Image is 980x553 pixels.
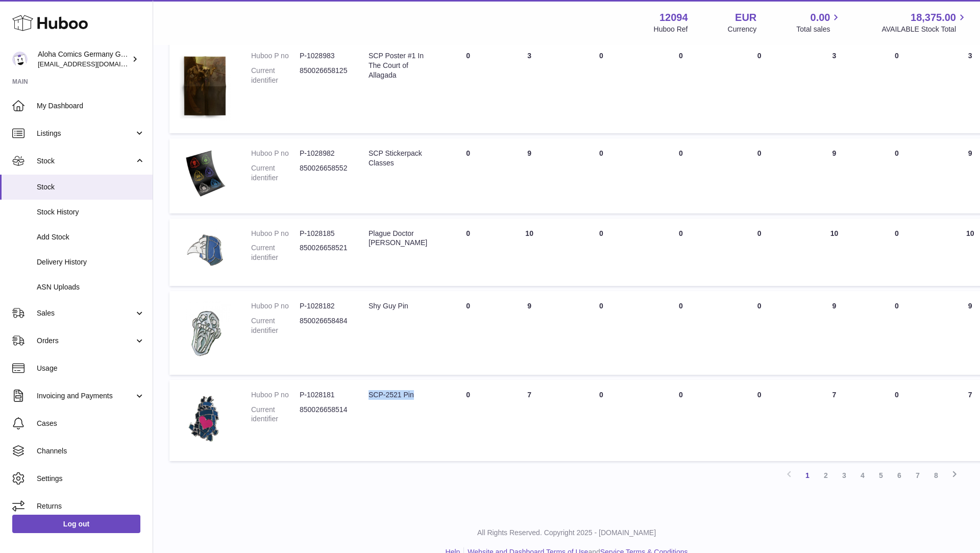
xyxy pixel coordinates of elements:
[796,25,842,34] span: Total sales
[869,138,924,213] td: 0
[499,138,560,213] td: 9
[37,308,134,318] span: Sales
[499,291,560,375] td: 9
[659,11,688,25] strong: 12094
[499,41,560,133] td: 3
[251,243,300,262] dt: Current identifier
[37,257,145,267] span: Delivery History
[869,219,924,286] td: 0
[560,219,643,286] td: 0
[643,219,719,286] td: 0
[161,528,972,538] p: All Rights Reserved. Copyright 2025 - [DOMAIN_NAME]
[369,390,427,400] div: SCP-2521 Pin
[796,11,842,34] a: 0.00 Total sales
[911,11,956,25] span: 18,375.00
[300,163,348,183] dd: 850026658552
[499,380,560,461] td: 7
[798,466,817,485] a: 1
[251,66,300,85] dt: Current identifier
[369,229,427,248] div: Plague Doctor [PERSON_NAME]
[757,52,762,60] span: 0
[817,466,835,485] a: 2
[369,149,427,168] div: SCP Stickerpack Classes
[881,11,968,34] a: 18,375.00 AVAILABLE Stock Total
[180,229,231,273] img: product image
[37,101,145,111] span: My Dashboard
[37,336,134,346] span: Orders
[37,232,145,242] span: Add Stock
[872,466,890,485] a: 5
[37,207,145,217] span: Stock History
[251,149,300,158] dt: Huboo P no
[869,380,924,461] td: 0
[800,380,869,461] td: 7
[251,316,300,335] dt: Current identifier
[38,60,150,68] span: [EMAIL_ADDRESS][DOMAIN_NAME]
[37,156,134,166] span: Stock
[180,301,231,362] img: product image
[499,219,560,286] td: 10
[869,291,924,375] td: 0
[654,25,688,34] div: Huboo Ref
[800,219,869,286] td: 10
[12,52,28,67] img: comicsaloha@gmail.com
[853,466,872,485] a: 4
[643,41,719,133] td: 0
[560,138,643,213] td: 0
[300,149,348,158] dd: P-1028982
[251,229,300,238] dt: Huboo P no
[881,25,968,34] span: AVAILABLE Stock Total
[890,466,909,485] a: 6
[437,291,499,375] td: 0
[300,390,348,400] dd: P-1028181
[300,316,348,335] dd: 850026658484
[757,229,762,237] span: 0
[437,138,499,213] td: 0
[37,501,145,511] span: Returns
[800,41,869,133] td: 3
[560,380,643,461] td: 0
[37,282,145,292] span: ASN Uploads
[728,25,757,34] div: Currency
[251,301,300,311] dt: Huboo P no
[437,41,499,133] td: 0
[643,138,719,213] td: 0
[300,243,348,262] dd: 850026658521
[37,419,145,428] span: Cases
[38,50,130,69] div: Aloha Comics Germany GmbH
[927,466,945,485] a: 8
[869,41,924,133] td: 0
[180,51,231,121] img: product image
[560,291,643,375] td: 0
[800,138,869,213] td: 9
[37,364,145,373] span: Usage
[643,291,719,375] td: 0
[369,301,427,311] div: Shy Guy Pin
[757,391,762,399] span: 0
[560,41,643,133] td: 0
[251,405,300,424] dt: Current identifier
[300,405,348,424] dd: 850026658514
[757,302,762,310] span: 0
[835,466,853,485] a: 3
[300,229,348,238] dd: P-1028185
[180,149,231,201] img: product image
[37,391,134,401] span: Invoicing and Payments
[300,301,348,311] dd: P-1028182
[251,390,300,400] dt: Huboo P no
[251,163,300,183] dt: Current identifier
[811,11,830,25] span: 0.00
[300,66,348,85] dd: 850026658125
[37,474,145,484] span: Settings
[180,390,231,448] img: product image
[437,380,499,461] td: 0
[643,380,719,461] td: 0
[909,466,927,485] a: 7
[12,515,140,533] a: Log out
[735,11,756,25] strong: EUR
[757,149,762,157] span: 0
[800,291,869,375] td: 9
[37,182,145,192] span: Stock
[437,219,499,286] td: 0
[37,446,145,456] span: Channels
